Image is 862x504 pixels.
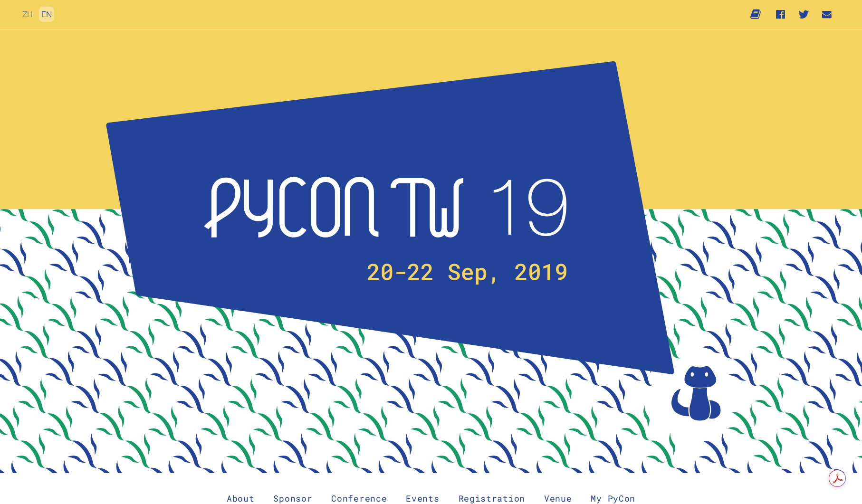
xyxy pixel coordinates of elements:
[22,10,33,19] a: ZH
[20,7,35,22] button: ZH
[39,7,54,22] button: EN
